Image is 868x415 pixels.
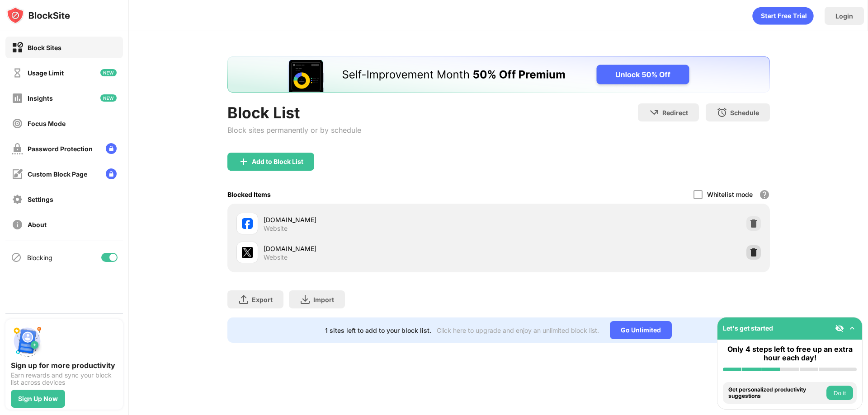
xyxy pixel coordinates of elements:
[27,254,52,261] div: Blocking
[313,296,334,303] div: Import
[227,191,271,198] div: Blocked Items
[252,158,303,165] div: Add to Block List
[28,170,87,178] div: Custom Block Page
[264,253,288,261] div: Website
[6,6,70,24] img: logo-blocksite.svg
[100,69,117,76] img: new-icon.svg
[325,326,431,334] div: 1 sites left to add to your block list.
[28,120,66,127] div: Focus Mode
[264,215,499,224] div: [DOMAIN_NAME]
[252,296,273,303] div: Export
[723,324,773,332] div: Let's get started
[28,145,93,153] div: Password Protection
[12,194,23,205] img: settings-off.svg
[12,42,23,53] img: block-on.svg
[264,244,499,253] div: [DOMAIN_NAME]
[723,345,857,362] div: Only 4 steps left to free up an extra hour each day!
[227,56,770,93] iframe: Banner
[28,69,64,77] div: Usage Limit
[227,103,361,122] div: Block List
[28,44,61,51] div: Block Sites
[12,219,23,230] img: about-off.svg
[227,126,361,135] div: Block sites permanently or by schedule
[728,387,824,400] div: Get personalized productivity suggestions
[11,252,22,263] img: blocking-icon.svg
[18,395,58,402] div: Sign Up Now
[242,218,253,229] img: favicons
[826,386,853,400] button: Do it
[835,12,853,20] div: Login
[12,168,23,180] img: customize-block-page-off.svg
[242,247,253,258] img: favicons
[662,109,688,117] div: Redirect
[610,321,672,339] div: Go Unlimited
[28,221,47,228] div: About
[835,324,844,333] img: eye-not-visible.svg
[106,143,117,154] img: lock-menu.svg
[12,67,23,79] img: time-usage-off.svg
[707,191,753,198] div: Whitelist mode
[100,94,117,102] img: new-icon.svg
[11,325,43,357] img: push-signup.svg
[730,109,759,117] div: Schedule
[12,93,23,104] img: insights-off.svg
[11,361,118,370] div: Sign up for more productivity
[12,143,23,154] img: password-protection-off.svg
[752,7,814,25] div: animation
[12,118,23,129] img: focus-off.svg
[437,326,599,334] div: Click here to upgrade and enjoy an unlimited block list.
[106,168,117,179] img: lock-menu.svg
[28,94,53,102] div: Insights
[11,372,118,386] div: Earn rewards and sync your block list across devices
[848,324,857,333] img: omni-setup-toggle.svg
[28,196,53,203] div: Settings
[264,224,288,233] div: Website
